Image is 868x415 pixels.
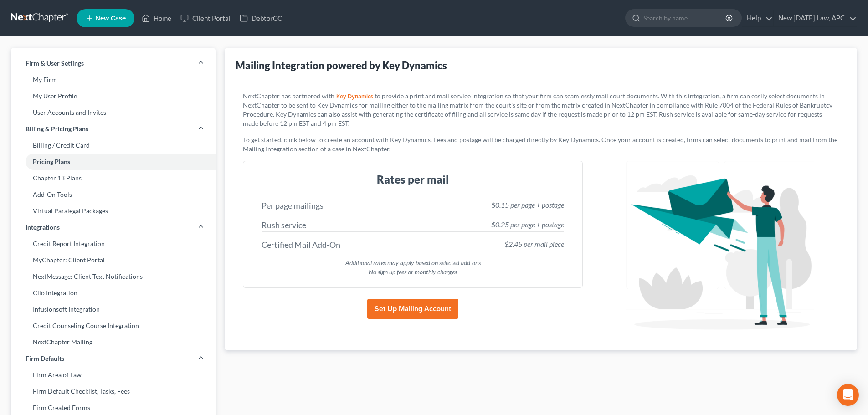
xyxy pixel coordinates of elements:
[774,10,857,26] a: New [DATE] Law, APC
[11,104,216,121] a: User Accounts and Invites
[243,92,839,128] p: NextChapter has partnered with to provide a print and mail service integration so that your firm ...
[95,15,126,22] span: New Case
[262,220,306,231] div: Rush service
[491,220,564,230] div: $0.25 per page + postage
[254,172,571,187] h3: Rates per mail
[11,72,216,88] a: My Firm
[11,318,216,334] a: Credit Counseling Course Integration
[11,154,216,170] a: Pricing Plans
[11,252,216,268] a: MyChapter: Client Portal
[262,200,324,212] div: Per page mailings
[11,350,216,367] a: Firm Defaults
[626,161,814,336] img: mailing-bbc677023538c6e1ea6db75f07111fabed9e36de8b7ac6cd77e321b5d56e327e.png
[11,121,216,137] a: Billing & Pricing Plans
[11,367,216,383] a: Firm Area of Law
[11,186,216,203] a: Add-On Tools
[11,203,216,219] a: Virtual Paralegal Packages
[11,219,216,236] a: Integrations
[11,285,216,301] a: Clio Integration
[137,10,176,26] a: Home
[11,383,216,400] a: Firm Default Checklist, Tasks, Fees
[26,124,88,133] span: Billing & Pricing Plans
[11,88,216,104] a: My User Profile
[26,223,60,232] span: Integrations
[11,170,216,186] a: Chapter 13 Plans
[11,301,216,318] a: Infusionsoft Integration
[11,137,216,154] a: Billing / Credit Card
[26,354,64,363] span: Firm Defaults
[26,59,84,68] span: Firm & User Settings
[11,236,216,252] a: Credit Report Integration
[262,239,340,251] div: Certified Mail Add-On
[367,299,458,319] button: Set Up Mailing Account
[837,384,859,406] div: Open Intercom Messenger
[11,334,216,350] a: NextChapter Mailing
[643,10,727,26] input: Search by name...
[742,10,773,26] a: Help
[176,10,235,26] a: Client Portal
[11,268,216,285] a: NextMessage: Client Text Notifications
[243,135,839,154] p: To get started, click below to create an account with Key Dynamics. Fees and postage will be char...
[235,10,287,26] a: DebtorCC
[11,55,216,72] a: Firm & User Settings
[262,258,564,267] div: Additional rates may apply based on selected add-ons
[334,94,375,100] a: Key Dynamics
[262,267,564,277] div: No sign up fees or monthly charges
[504,239,564,250] div: $2.45 per mail piece
[236,59,447,72] div: Mailing Integration powered by Key Dynamics
[491,200,564,210] div: $0.15 per page + postage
